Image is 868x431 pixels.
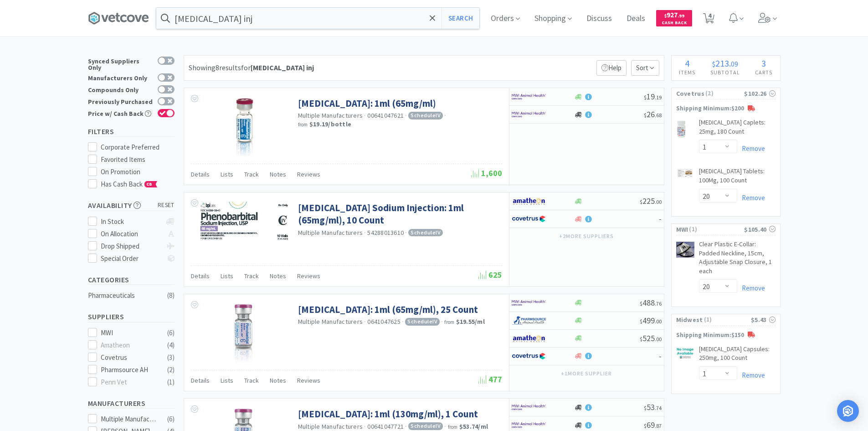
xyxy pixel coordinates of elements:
span: · [405,111,407,119]
span: Details [191,376,210,384]
div: Amatheon [101,340,157,351]
span: $ [664,13,667,19]
div: Corporate Preferred [101,142,175,153]
div: Previously Purchased [88,97,153,105]
h5: Suppliers [88,312,175,322]
span: · [405,422,407,431]
span: from [444,319,454,325]
img: f6b2451649754179b5b4e0c70c3f7cb0_2.png [512,90,546,104]
div: ( 6 ) [167,327,175,338]
a: 4 [699,16,718,24]
p: Shipping Minimum: $150 [672,331,780,340]
span: 0641047625 [367,317,401,326]
span: Lists [221,376,233,384]
span: . 68 [655,112,662,119]
span: - [659,213,662,224]
div: On Promotion [101,166,175,177]
span: Reviews [297,170,320,178]
button: +2more suppliers [555,230,618,243]
span: for [241,63,314,72]
span: from [448,424,458,430]
span: · [364,422,366,431]
span: . 00 [655,198,662,205]
img: f6b2451649754179b5b4e0c70c3f7cb0_2.png [512,296,546,310]
a: Deals [623,15,649,23]
span: - [659,351,662,361]
span: $ [640,300,642,307]
span: CB [145,182,154,187]
button: +1more supplier [556,367,616,380]
span: 69 [644,420,662,430]
span: Schedule IV [408,422,443,430]
span: $ [644,112,647,119]
span: Covetrus [676,88,704,99]
img: 77fca1acd8b6420a9015268ca798ef17_1.png [512,212,546,226]
img: f6b2451649754179b5b4e0c70c3f7cb0_2.png [512,400,546,414]
a: Multiple Manufacturers [298,111,363,119]
div: Pharmsource AH [101,364,157,375]
span: . 00 [655,336,662,343]
p: Help [596,60,627,76]
a: [MEDICAL_DATA]: 1ml (65mg/ml) [298,97,436,109]
h5: Categories [88,275,175,285]
span: · [402,317,404,326]
div: On Allocation [101,228,161,239]
a: [MEDICAL_DATA] Caplets: 25mg, 180 Count [699,118,776,140]
div: Favorited Items [101,154,175,165]
span: Notes [270,376,286,384]
div: ( 6 ) [167,414,175,425]
div: Open Intercom Messenger [837,400,859,422]
a: [MEDICAL_DATA]: 1ml (65mg/ml), 25 Count [298,303,478,316]
a: Multiple Manufacturers [298,317,363,326]
a: [MEDICAL_DATA] Capsules: 250mg, 100 Count [699,345,776,366]
span: · [364,317,366,326]
span: · [441,317,443,326]
span: Lists [221,272,233,280]
span: Reviews [297,272,320,280]
div: ( 8 ) [167,290,175,301]
span: Track [244,170,259,178]
a: Discuss [583,15,616,23]
div: MWI [101,327,157,338]
span: · [444,422,446,431]
div: ( 1 ) [167,377,175,388]
h4: Items [672,68,703,77]
span: reset [158,201,175,210]
span: Has Cash Back [101,180,158,188]
span: . 76 [655,300,662,307]
span: from [298,121,308,128]
strong: $19.19 / bottle [309,120,351,128]
a: [MEDICAL_DATA] Sodium Injection: 1ml (65mg/ml), 10 Count [298,202,500,227]
span: Cash Back [662,21,687,26]
a: $927.99Cash Back [656,6,692,31]
img: 3331a67d23dc422aa21b1ec98afbf632_11.png [512,332,546,345]
a: Multiple Manufacturers [298,422,363,431]
a: Multiple Manufacturers [298,228,363,237]
span: 488 [640,297,662,308]
span: . 99 [678,13,684,19]
div: Drop Shipped [101,241,161,252]
span: Lists [221,170,233,178]
span: 499 [640,315,662,326]
span: $ [644,422,647,429]
span: 927 [664,10,684,19]
span: ( 2 ) [704,89,744,98]
h5: Filters [88,126,175,137]
span: · [444,111,446,119]
div: ( 3 ) [167,352,175,363]
img: 3331a67d23dc422aa21b1ec98afbf632_11.png [512,194,546,208]
div: Showing 8 results [189,62,314,74]
span: 53 [644,402,662,412]
div: Pharmaceuticals [88,290,162,301]
span: . 74 [655,405,662,411]
div: Multiple Manufacturers [101,414,157,425]
span: 213 [715,57,729,69]
a: Clear Plastic E-Collar: Padded Neckline, 15cm, Adjustable Snap Closure, 1 each [699,240,776,279]
span: $ [644,405,647,411]
span: Schedule IV [408,112,443,119]
span: 09 [731,59,738,68]
a: Remove [737,371,765,379]
span: Notes [270,272,286,280]
img: e15a5750349b406bb8aab07c8e96e6df_579847.png [676,120,687,138]
span: Sort [631,60,659,76]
